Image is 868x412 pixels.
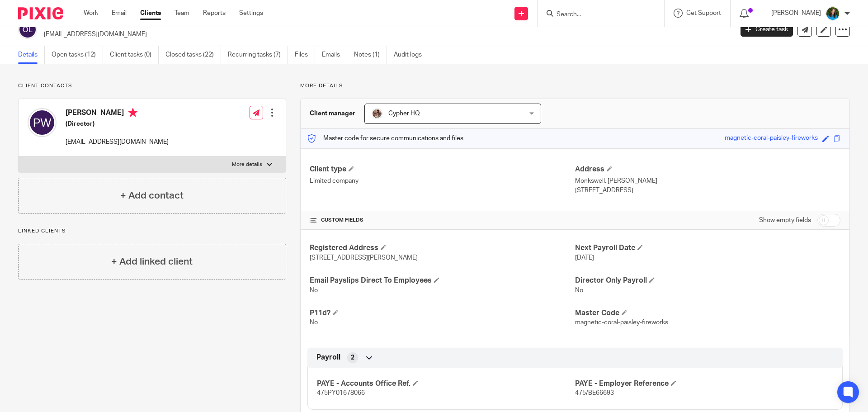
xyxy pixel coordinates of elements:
a: Emails [322,46,347,64]
div: magnetic-coral-paisley-fireworks [725,133,818,144]
p: [EMAIL_ADDRESS][DOMAIN_NAME] [44,30,727,39]
h5: (Director) [66,119,169,128]
span: No [575,287,583,294]
a: Notes (1) [354,46,387,64]
a: Email [112,9,127,18]
span: [STREET_ADDRESS][PERSON_NAME] [310,255,418,261]
a: Team [175,9,189,18]
img: A9EA1D9F-5CC4-4D49-85F1-B1749FAF3577.jpeg [372,108,382,119]
span: 2 [351,353,354,362]
img: 19mgNEzy.jpeg [826,6,840,21]
p: [EMAIL_ADDRESS][DOMAIN_NAME] [66,137,169,147]
input: Search [556,11,637,19]
span: Get Support [686,10,721,16]
p: Linked clients [18,227,286,235]
span: [DATE] [575,255,594,261]
h4: PAYE - Employer Reference [575,379,833,388]
h4: Next Payroll Date [575,243,840,253]
p: Master code for secure communications and files [307,134,463,143]
h4: + Add contact [120,189,184,203]
img: Pixie [18,7,63,19]
h4: P11d? [310,308,575,318]
span: Payroll [316,353,340,362]
img: svg%3E [28,108,57,137]
p: More details [300,82,850,90]
h3: Client manager [310,109,355,118]
a: Create task [741,22,793,37]
a: Clients [140,9,161,18]
p: Limited company [310,176,575,185]
a: Audit logs [394,46,429,64]
p: [STREET_ADDRESS] [575,186,840,195]
h4: + Add linked client [111,255,193,269]
img: svg%3E [18,20,37,39]
a: Closed tasks (22) [165,46,221,64]
p: Monkswell, [PERSON_NAME] [575,176,840,185]
h4: Client type [310,165,575,174]
a: Settings [239,9,263,18]
i: Primary [128,108,137,117]
p: More details [232,161,262,168]
p: [PERSON_NAME] [771,9,821,18]
h4: PAYE - Accounts Office Ref. [317,379,575,388]
label: Show empty fields [759,216,811,225]
span: Cypher HQ [388,110,420,117]
h4: Address [575,165,840,174]
a: Files [295,46,315,64]
a: Open tasks (12) [52,46,103,64]
a: Reports [203,9,226,18]
span: No [310,287,318,294]
span: magnetic-coral-paisley-fireworks [575,319,668,326]
p: Client contacts [18,82,286,90]
a: Details [18,46,45,64]
h4: Director Only Payroll [575,276,840,285]
a: Work [84,9,98,18]
h4: CUSTOM FIELDS [310,217,575,224]
span: No [310,319,318,326]
a: Recurring tasks (7) [228,46,288,64]
h4: [PERSON_NAME] [66,108,169,119]
h4: Email Payslips Direct To Employees [310,276,575,285]
h4: Master Code [575,308,840,318]
span: 475PY01678066 [317,390,365,396]
h4: Registered Address [310,243,575,253]
span: 475/BE66693 [575,390,614,396]
a: Client tasks (0) [110,46,159,64]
